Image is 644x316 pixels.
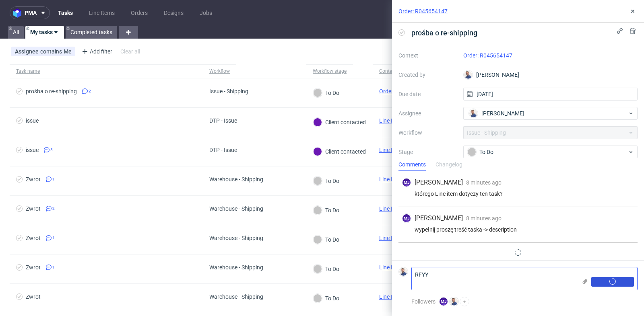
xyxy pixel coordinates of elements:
[26,117,39,124] div: issue
[398,109,457,118] label: Assignee
[464,71,472,79] img: Michał Rachański
[379,293,415,300] a: Line Item: CIIX
[78,45,114,58] div: Add filter
[398,70,457,80] label: Created by
[408,26,481,39] span: prośba o re-shipping
[26,147,39,153] div: issue
[463,52,512,59] a: Order: R045654147
[26,264,41,271] div: Zwrot
[209,176,263,183] div: Warehouse - Shipping
[209,68,230,74] div: Workflow
[460,297,469,306] button: +
[379,264,418,271] a: Line Item: RFYY
[52,264,55,271] span: 1
[26,176,41,183] div: Zwrot
[15,48,40,55] span: Assignee
[402,191,634,197] div: którego Line item dotyczy ten task?
[313,206,339,215] div: To Do
[398,89,457,99] label: Due date
[13,8,25,18] img: logo
[10,6,50,19] button: pma
[313,265,339,273] div: To Do
[379,147,419,153] a: Line Item: BUBP
[26,235,41,241] div: Zwrot
[440,298,448,306] figcaption: MJ
[402,214,411,222] figcaption: MJ
[26,205,41,212] div: Zwrot
[467,148,627,156] div: To Do
[469,109,477,117] img: Michał Rachański
[399,268,407,276] img: Michał Rachański
[415,178,463,187] span: [PERSON_NAME]
[313,68,347,74] div: Workflow stage
[126,6,153,19] a: Orders
[379,117,417,124] a: Line Item: LCGI
[398,158,426,171] div: Comments
[450,298,458,306] img: Michał Rachański
[159,6,188,19] a: Designs
[313,235,339,244] div: To Do
[398,51,457,60] label: Context
[64,48,72,55] div: Me
[463,68,638,81] div: [PERSON_NAME]
[84,6,120,19] a: Line Items
[25,10,37,16] span: pma
[209,205,263,212] div: Warehouse - Shipping
[466,179,502,186] span: 8 minutes ago
[50,147,53,153] span: 5
[402,179,411,187] figcaption: MJ
[209,88,248,94] div: Issue - Shipping
[313,147,366,156] div: Client contacted
[8,26,24,39] a: All
[411,298,436,305] span: Followers
[89,88,91,94] span: 2
[209,117,237,124] div: DTP - Issue
[26,293,41,300] div: Zwrot
[209,235,263,241] div: Warehouse - Shipping
[313,88,339,97] div: To Do
[481,109,524,117] span: [PERSON_NAME]
[119,46,142,57] div: Clear all
[379,176,418,183] a: Line Item: LASE
[313,176,339,185] div: To Do
[466,215,502,222] span: 8 minutes ago
[209,147,237,153] div: DTP - Issue
[40,48,64,55] span: contains
[66,26,117,39] a: Completed tasks
[379,68,398,74] div: Context
[398,7,448,15] a: Order: R045654147
[398,128,457,137] label: Workflow
[52,235,55,241] span: 1
[313,294,339,303] div: To Do
[415,214,463,223] span: [PERSON_NAME]
[26,88,77,94] div: prośba o re-shipping
[52,205,55,212] span: 2
[402,226,634,233] div: wypełnij proszę treść taska -> description
[436,158,462,171] div: Changelog
[379,205,420,212] a: Line Item: WLQS
[379,235,419,241] a: Line Item: PCDA
[195,6,217,19] a: Jobs
[313,118,366,127] div: Client contacted
[52,176,55,183] span: 1
[209,293,263,300] div: Warehouse - Shipping
[379,88,428,94] a: Order: R045654147
[412,267,577,290] textarea: RFYY
[25,26,64,39] a: My tasks
[53,6,78,19] a: Tasks
[398,147,457,157] label: Stage
[209,264,263,271] div: Warehouse - Shipping
[16,68,196,75] span: Task name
